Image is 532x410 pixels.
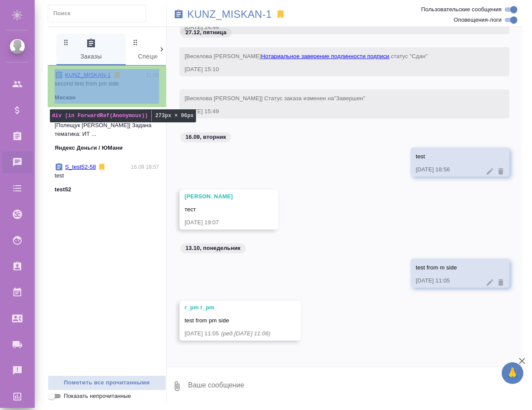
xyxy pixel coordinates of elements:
[185,65,479,74] div: [DATE] 15:10
[185,95,366,102] span: [Веселова [PERSON_NAME]] Статус заказа изменен на
[65,72,111,78] a: KUNZ_MISKAN-1
[55,121,159,138] p: [Полещук [PERSON_NAME]] Задана тематика: ИТ ...
[55,185,71,194] p: test52
[131,38,140,46] svg: Зажми и перетащи, чтобы поменять порядок вкладок
[55,79,159,88] p: second test from pm side
[62,38,121,62] span: Заказы
[53,7,146,20] input: Поиск
[421,5,502,14] span: Пользовательские сообщения
[221,330,271,337] span: (ред. [DATE] 11:06 )
[48,66,166,107] div: KUNZ_MISKAN-111:05second test from pm sideМискан
[187,10,272,19] a: KUNZ_MISKAN-1
[146,71,159,79] p: 11:05
[131,163,159,171] p: 16.09 18:57
[416,264,457,271] span: test from m side
[391,53,428,59] span: статус "Сдан"
[185,192,248,201] div: [PERSON_NAME]
[131,112,159,121] p: 24.09 10:18
[48,107,166,157] div: S_Yandex-241724.09 10:18[Полещук [PERSON_NAME]] Задана тематика: ИТ ...Яндекс Деньги / ЮМани
[65,113,106,120] a: S_Yandex-2417
[108,112,116,121] svg: Отписаться
[55,144,123,152] p: Яндекс Деньги / ЮМани
[416,165,479,174] div: [DATE] 18:56
[186,28,227,37] p: 27.12, пятница
[261,53,389,59] a: Нотариальное заверение подлинности подписи
[185,218,248,227] div: [DATE] 19:07
[113,71,121,79] svg: Отписаться
[48,157,166,199] div: S_test52-5816.09 18:57testtest52
[98,163,106,171] svg: Отписаться
[62,38,70,46] svg: Зажми и перетащи, чтобы поменять порядок вкладок
[52,378,161,388] span: Пометить все прочитанными
[185,317,229,324] span: test from pm side
[65,164,96,170] a: S_test52-58
[502,362,523,384] button: 🙏
[185,303,271,312] div: r_pm r_pm
[185,206,196,213] span: тест
[185,53,428,59] span: [Веселова [PERSON_NAME] .
[64,392,131,400] span: Показать непрочитанные
[505,364,520,382] span: 🙏
[55,171,159,180] p: test
[454,16,502,24] span: Оповещения-логи
[416,276,479,285] div: [DATE] 11:05
[55,93,75,102] p: Мискан
[416,153,425,160] span: test
[186,244,241,253] p: 13.10, понедельник
[186,133,226,141] p: 16.09, вторник
[334,95,365,102] span: "Завершен"
[185,107,479,116] div: [DATE] 15:49
[185,329,271,338] div: [DATE] 11:05
[48,375,166,390] button: Пометить все прочитанными
[131,38,190,62] span: Спецификации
